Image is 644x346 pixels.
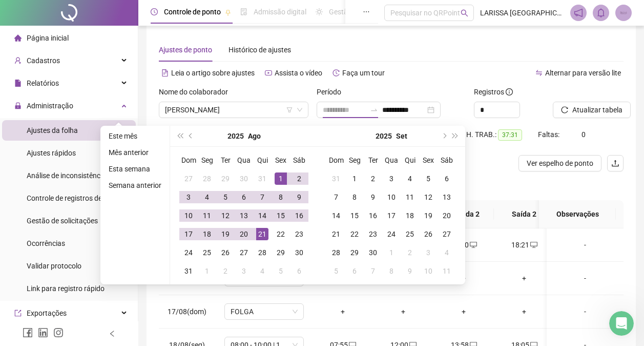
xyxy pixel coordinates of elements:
[364,169,382,188] td: 2025-09-02
[182,246,195,259] div: 24
[327,262,345,280] td: 2025-10-05
[253,206,272,225] td: 2025-08-14
[385,172,398,185] div: 3
[367,265,379,277] div: 7
[401,206,419,225] td: 2025-09-18
[469,241,477,248] span: desktop
[179,206,198,225] td: 2025-08-10
[256,265,268,277] div: 4
[555,239,615,251] div: -
[275,191,287,203] div: 8
[256,191,268,203] div: 7
[238,172,250,185] div: 30
[574,8,583,17] span: notification
[201,246,213,259] div: 25
[538,130,561,139] span: Faltas:
[419,188,438,206] td: 2025-09-12
[317,86,348,98] label: Período
[53,328,64,338] span: instagram
[275,246,287,259] div: 29
[502,306,546,317] div: +
[382,206,401,225] td: 2025-09-17
[275,172,287,185] div: 1
[330,265,342,277] div: 5
[327,188,345,206] td: 2025-09-07
[333,69,340,76] span: history
[185,126,197,146] button: prev-year
[461,9,468,17] span: search
[596,8,606,17] span: bell
[572,104,622,116] span: Atualizar tabela
[404,209,416,222] div: 18
[321,306,365,317] div: +
[348,265,361,277] div: 6
[272,243,290,262] td: 2025-08-29
[330,228,342,240] div: 21
[561,106,568,113] span: reload
[179,151,198,169] th: Dom
[27,239,65,247] span: Ocorrências
[376,126,392,146] button: year panel
[216,169,235,188] td: 2025-07-29
[253,243,272,262] td: 2025-08-28
[27,34,69,42] span: Página inicial
[198,225,216,243] td: 2025-08-18
[367,246,379,259] div: 30
[419,262,438,280] td: 2025-10-10
[382,188,401,206] td: 2025-09-10
[201,191,213,203] div: 4
[198,151,216,169] th: Seg
[438,206,456,225] td: 2025-09-20
[441,228,453,240] div: 27
[27,56,60,65] span: Cadastros
[553,102,631,118] button: Atualizar tabela
[27,149,76,157] span: Ajustes rápidos
[345,206,364,225] td: 2025-09-15
[348,246,361,259] div: 29
[382,151,401,169] th: Qua
[235,262,253,280] td: 2025-09-03
[348,228,361,240] div: 22
[256,209,268,222] div: 14
[165,102,302,118] span: ANA LUISA CONSTANCIA DE OLIVEIRA
[401,169,419,188] td: 2025-09-04
[105,130,165,142] li: Este mês
[27,309,67,317] span: Exportações
[27,79,59,87] span: Relatórios
[348,191,361,203] div: 8
[201,172,213,185] div: 28
[238,191,250,203] div: 6
[290,169,308,188] td: 2025-08-02
[198,188,216,206] td: 2025-08-04
[275,228,287,240] div: 22
[253,225,272,243] td: 2025-08-21
[235,188,253,206] td: 2025-08-06
[182,191,195,203] div: 3
[219,191,232,203] div: 5
[382,169,401,188] td: 2025-09-03
[27,102,73,110] span: Administração
[293,265,305,277] div: 6
[370,106,378,114] span: swap-right
[253,262,272,280] td: 2025-09-04
[419,169,438,188] td: 2025-09-05
[555,306,615,317] div: -
[502,239,546,251] div: 18:21
[14,57,22,64] span: user-add
[616,5,631,21] img: 68840
[396,126,407,146] button: month panel
[254,8,306,16] span: Admissão digital
[345,262,364,280] td: 2025-10-06
[238,246,250,259] div: 27
[547,208,608,220] span: Observações
[327,206,345,225] td: 2025-09-14
[506,88,513,95] span: info-circle
[381,306,425,317] div: +
[330,172,342,185] div: 31
[272,151,290,169] th: Sex
[480,7,564,18] span: LARISSA [GEOGRAPHIC_DATA] DA SI - [PERSON_NAME]
[159,46,212,54] span: Ajustes de ponto
[27,126,78,134] span: Ajustes da folha
[275,209,287,222] div: 15
[342,69,385,77] span: Faça um tour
